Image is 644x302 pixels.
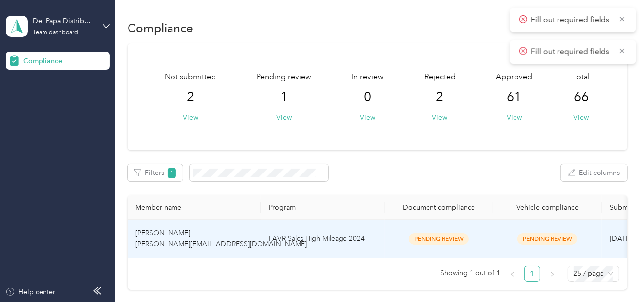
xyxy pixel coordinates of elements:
span: Showing 1 out of 1 [441,266,501,281]
h1: Compliance [128,23,193,33]
span: Compliance [23,56,62,66]
button: View [573,112,589,123]
span: In review [351,71,384,83]
button: right [544,266,560,282]
span: 2 [436,89,443,105]
span: 0 [364,89,371,105]
span: 2 [187,89,194,105]
li: Next Page [544,266,560,282]
span: Total [573,71,590,83]
span: right [549,271,555,277]
span: [PERSON_NAME] [PERSON_NAME][EMAIL_ADDRESS][DOMAIN_NAME] [135,229,307,248]
span: 25 / page [574,266,613,281]
button: View [183,112,198,123]
button: View [432,112,447,123]
th: Member name [128,195,261,220]
span: Approved [496,71,532,83]
span: 61 [507,89,521,105]
p: Fill out required fields [531,45,612,58]
li: Previous Page [505,266,520,282]
span: Rejected [424,71,456,83]
button: View [360,112,375,123]
span: Pending Review [409,233,469,245]
div: Page Size [568,266,619,282]
td: FAVR Sales High Mileage 2024 [261,220,385,258]
li: 1 [524,266,540,282]
div: Vehicle compliance [501,203,594,212]
a: 1 [525,266,540,281]
th: Program [261,195,385,220]
button: View [507,112,522,123]
p: Fill out required fields [531,14,612,26]
span: 1 [280,89,288,105]
iframe: Everlance-gr Chat Button Frame [589,247,644,302]
div: Del Papa Distributing [33,16,94,26]
span: left [510,271,515,277]
button: View [276,112,292,123]
span: 66 [574,89,589,105]
button: Filters1 [128,164,183,181]
span: Pending review [257,71,311,83]
span: 1 [168,168,176,178]
button: left [505,266,520,282]
div: Team dashboard [33,30,78,36]
span: Not submitted [165,71,216,83]
span: Pending Review [517,233,577,245]
div: Document compliance [392,203,485,212]
button: Help center [5,287,56,297]
button: Edit columns [561,164,627,181]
